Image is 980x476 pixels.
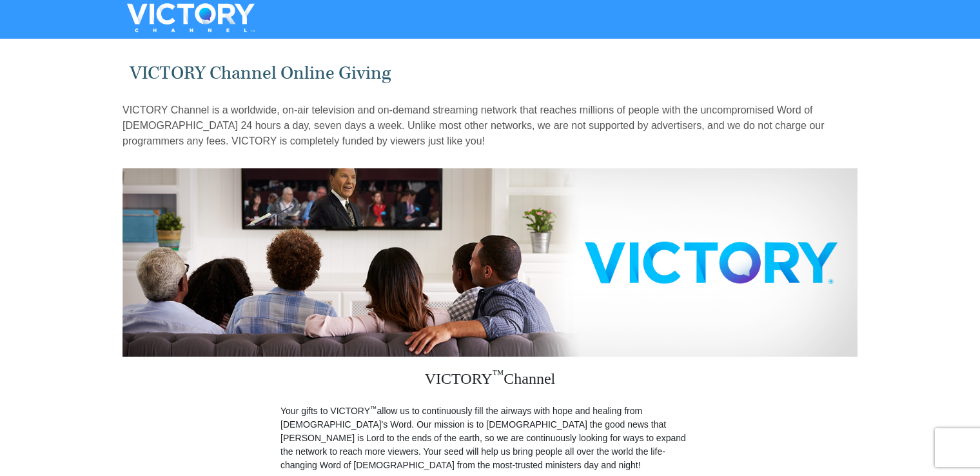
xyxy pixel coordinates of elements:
h3: VICTORY Channel [280,357,700,404]
sup: ™ [370,404,377,412]
p: Your gifts to VICTORY allow us to continuously fill the airways with hope and healing from [DEMOG... [280,404,700,472]
p: VICTORY Channel is a worldwide, on-air television and on-demand streaming network that reaches mi... [122,103,857,149]
sup: ™ [493,368,504,381]
img: VICTORYTHON - VICTORY Channel [110,3,271,32]
h1: VICTORY Channel Online Giving [130,63,851,84]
